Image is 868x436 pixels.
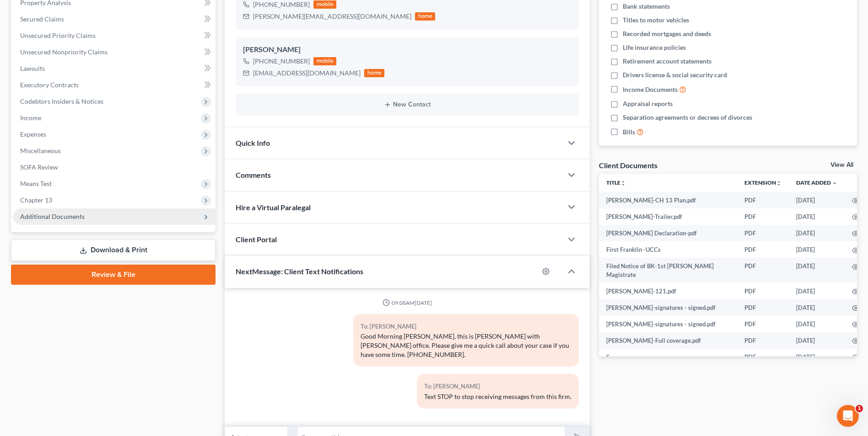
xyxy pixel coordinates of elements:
[253,12,411,21] div: [PERSON_NAME][EMAIL_ADDRESS][DOMAIN_NAME]
[236,235,277,244] span: Client Portal
[744,179,782,186] a: Extensionunfold_more
[623,99,673,108] span: Appraisal reports
[623,57,712,66] span: Retirement account statements
[837,405,859,427] iframe: Intercom live chat
[789,192,845,208] td: [DATE]
[236,170,271,179] span: Comments
[789,258,845,283] td: [DATE]
[623,29,711,38] span: Recorded mortgages and deeds
[856,405,863,412] span: 1
[789,283,845,299] td: [DATE]
[737,192,789,208] td: PDF
[789,349,845,374] td: [DATE]
[20,81,79,89] span: Executory Contracts
[236,299,579,307] div: 09:08AM[DATE]
[789,208,845,225] td: [DATE]
[20,147,61,154] span: Miscellaneous
[623,16,689,25] span: Titles to motor vehicles
[313,0,336,9] div: mobile
[20,114,41,122] span: Income
[789,299,845,316] td: [DATE]
[737,283,789,299] td: PDF
[364,69,384,77] div: home
[599,241,737,258] td: First Franklin -UCCs
[737,316,789,332] td: PDF
[737,208,789,225] td: PDF
[599,258,737,283] td: Filed Notice of BK-1st [PERSON_NAME] Magistrate
[20,48,108,56] span: Unsecured Nonpriority Claims
[623,128,635,137] span: Bills
[13,44,216,60] a: Unsecured Nonpriority Claims
[20,180,52,187] span: Means Test
[606,179,626,186] a: Titleunfold_more
[424,392,571,401] div: Text STOP to stop receiving messages from this firm.
[236,203,311,212] span: Hire a Virtual Paralegal
[599,332,737,349] td: [PERSON_NAME]-Full coverage.pdf
[13,159,216,175] a: SOFA Review
[313,57,336,65] div: mobile
[13,27,216,44] a: Unsecured Priority Claims
[737,349,789,374] td: PDF
[361,321,571,332] div: To: [PERSON_NAME]
[20,196,52,204] span: Chapter 13
[599,208,737,225] td: [PERSON_NAME]-Trailer.pdf
[599,225,737,241] td: [PERSON_NAME] Declaration-pdf
[789,225,845,241] td: [DATE]
[599,316,737,332] td: [PERSON_NAME]-signatures - signed.pdf
[13,77,216,93] a: Executory Contracts
[20,32,96,39] span: Unsecured Priority Claims
[620,181,626,186] i: unfold_more
[599,160,658,170] div: Client Documents
[599,299,737,316] td: [PERSON_NAME]-signatures - signed.pdf
[20,213,85,220] span: Additional Documents
[737,299,789,316] td: PDF
[623,70,727,80] span: Drivers license & social security card
[243,44,571,55] div: [PERSON_NAME]
[599,192,737,208] td: [PERSON_NAME]-CH 13 Plan.pdf
[789,316,845,332] td: [DATE]
[737,225,789,241] td: PDF
[737,241,789,258] td: PDF
[623,2,670,11] span: Bank statements
[789,332,845,349] td: [DATE]
[789,241,845,258] td: [DATE]
[830,162,853,168] a: View All
[13,60,216,77] a: Lawsuits
[599,349,737,374] td: S [PERSON_NAME]-2024TurboTaxReturn(1).pdf
[20,163,58,171] span: SOFA Review
[776,181,782,186] i: unfold_more
[737,332,789,349] td: PDF
[415,12,435,21] div: home
[623,113,752,122] span: Separation agreements or decrees of divorces
[253,57,310,66] div: [PHONE_NUMBER]
[623,43,686,52] span: Life insurance policies
[20,130,46,138] span: Expenses
[20,64,45,72] span: Lawsuits
[243,101,571,108] button: New Contact
[13,11,216,27] a: Secured Claims
[253,69,361,78] div: [EMAIL_ADDRESS][DOMAIN_NAME]
[796,179,837,186] a: Date Added expand_more
[424,381,571,392] div: To: [PERSON_NAME]
[236,138,270,147] span: Quick Info
[11,265,216,285] a: Review & File
[11,239,216,261] a: Download & Print
[832,181,837,186] i: expand_more
[20,15,64,23] span: Secured Claims
[599,283,737,299] td: [PERSON_NAME]-121.pdf
[236,267,363,276] span: NextMessage: Client Text Notifications
[623,85,678,94] span: Income Documents
[20,97,103,105] span: Codebtors Insiders & Notices
[737,258,789,283] td: PDF
[361,332,571,359] div: Good Morning [PERSON_NAME], this is [PERSON_NAME] with [PERSON_NAME] office. Please give me a qui...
